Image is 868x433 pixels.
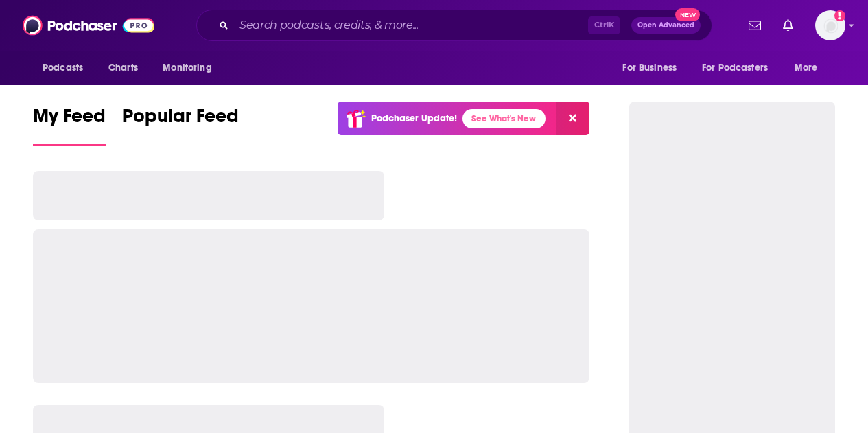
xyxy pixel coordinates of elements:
[815,10,845,40] img: User Profile
[834,10,845,21] svg: Add a profile image
[462,109,546,128] a: See What's New
[234,14,588,36] input: Search podcasts, credits, & more...
[613,55,694,81] button: open menu
[815,10,845,40] span: Logged in as gabrielle.gantz
[815,10,845,40] button: Show profile menu
[588,16,620,34] span: Ctrl K
[122,104,239,136] span: Popular Feed
[795,58,818,78] span: More
[693,55,788,81] button: open menu
[33,104,106,136] span: My Feed
[153,55,229,81] button: open menu
[33,104,106,146] a: My Feed
[108,58,138,78] span: Charts
[675,8,700,21] span: New
[785,55,835,81] button: open menu
[777,14,799,37] a: Show notifications dropdown
[163,58,211,78] span: Monitoring
[622,58,677,78] span: For Business
[122,104,239,146] a: Popular Feed
[196,10,712,41] div: Search podcasts, credits, & more...
[371,113,457,124] p: Podchaser Update!
[99,55,146,81] a: Charts
[33,55,101,81] button: open menu
[23,12,154,38] img: Podchaser - Follow, Share and Rate Podcasts
[43,58,83,78] span: Podcasts
[637,22,694,29] span: Open Advanced
[702,58,768,78] span: For Podcasters
[631,17,701,34] button: Open AdvancedNew
[743,14,766,37] a: Show notifications dropdown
